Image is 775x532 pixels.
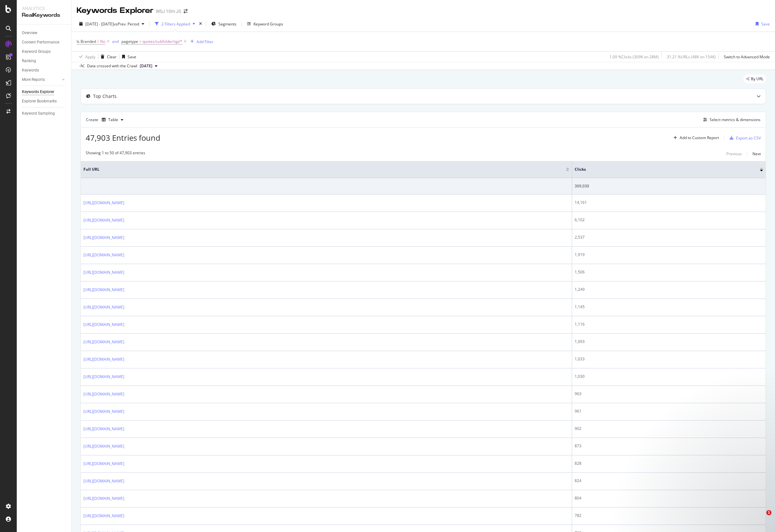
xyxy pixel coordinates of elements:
span: = [97,39,99,44]
span: Full URL [83,166,556,172]
button: Save [753,19,770,29]
button: Table [99,115,126,125]
div: Switch to Advanced Mode [724,54,770,60]
div: Keyword Groups [254,21,283,27]
span: = [139,39,141,44]
div: Table [108,118,118,122]
div: Keyword Sampling [22,110,55,117]
a: [URL][DOMAIN_NAME] [83,391,124,397]
div: 2,537 [575,234,763,240]
div: 1,145 [575,304,763,310]
span: 1 [766,510,771,515]
div: 1,506 [575,269,763,275]
div: 309,030 [575,183,763,189]
div: 873 [575,443,763,449]
button: Switch to Advanced Mode [721,52,770,62]
div: WSJ 10m JS [156,8,181,14]
button: Segments [209,19,239,29]
a: Keywords [22,67,67,74]
div: Overview [22,30,37,36]
button: and [112,38,119,44]
div: and [112,39,119,44]
a: [URL][DOMAIN_NAME] [83,443,124,450]
span: vs Prev. Period [114,21,139,27]
a: [URL][DOMAIN_NAME] [83,339,124,345]
div: legacy label [743,74,766,83]
a: [URL][DOMAIN_NAME] [83,200,124,206]
div: More Reports [22,76,45,83]
div: Clear [107,54,117,60]
button: Select metrics & dimensions [701,116,761,124]
a: [URL][DOMAIN_NAME] [83,304,124,310]
div: 1,093 [575,339,763,345]
div: Export as CSV [736,135,761,141]
div: times [198,21,203,27]
div: Top Charts [93,93,117,100]
div: 824 [575,478,763,484]
div: 1.09 % Clicks ( 309K on 28M ) [609,54,659,60]
span: Segments [218,21,236,27]
a: [URL][DOMAIN_NAME] [83,408,124,415]
button: Clear [98,52,117,62]
div: 1,919 [575,252,763,258]
div: 14,161 [575,200,763,205]
div: RealKeywords [22,12,66,19]
div: Keyword Groups [22,48,51,55]
div: 1,033 [575,356,763,362]
span: By URL [751,77,763,81]
div: Save [761,21,770,27]
div: 963 [575,391,763,397]
a: [URL][DOMAIN_NAME] [83,321,124,328]
div: 1,116 [575,321,763,327]
div: 1,249 [575,287,763,292]
div: 782 [575,513,763,518]
div: 961 [575,408,763,414]
div: Next [752,151,761,157]
a: [URL][DOMAIN_NAME] [83,269,124,276]
div: 31.21 % URLs ( 48K on 154K ) [667,54,716,60]
button: Previous [726,150,742,158]
a: [URL][DOMAIN_NAME] [83,374,124,380]
a: More Reports [22,76,60,83]
div: Showing 1 to 50 of 47,903 entries [86,150,145,158]
div: Keywords Explorer [22,89,54,95]
span: No [100,37,105,46]
div: Add Filter [196,39,214,44]
a: Content Performance [22,39,67,46]
button: [DATE] - [DATE]vsPrev. Period [77,19,147,29]
a: Explorer Bookmarks [22,98,67,105]
span: Clicks [575,166,750,172]
a: [URL][DOMAIN_NAME] [83,356,124,363]
button: Add to Custom Report [671,133,719,143]
div: arrow-right-arrow-left [184,9,187,14]
a: [URL][DOMAIN_NAME] [83,426,124,432]
div: Content Performance [22,39,59,46]
iframe: Intercom live chat [753,510,769,526]
button: Keyword Groups [244,19,286,29]
button: Export as CSV [727,133,761,143]
button: Save [120,52,136,62]
a: [URL][DOMAIN_NAME] [83,287,124,293]
span: 47,903 Entries found [86,132,160,143]
div: Add to Custom Report [680,136,719,140]
a: Keyword Groups [22,48,67,55]
span: pagetype [121,39,138,44]
a: [URL][DOMAIN_NAME] [83,495,124,502]
span: quotes/subfolder/qp/* [142,37,182,46]
div: Keywords Explorer [77,5,153,16]
button: [DATE] [137,62,160,70]
a: [URL][DOMAIN_NAME] [83,217,124,223]
div: 2 Filters Applied [161,21,190,27]
div: Data crossed with the Crawl [87,63,137,69]
a: [URL][DOMAIN_NAME] [83,252,124,258]
div: 6,102 [575,217,763,223]
div: Explorer Bookmarks [22,98,57,105]
span: Is Branded [77,39,96,44]
a: Keywords Explorer [22,89,67,95]
div: Ranking [22,58,36,64]
a: [URL][DOMAIN_NAME] [83,234,124,241]
a: [URL][DOMAIN_NAME] [83,513,124,519]
span: [DATE] - [DATE] [85,21,114,27]
span: 2025 Apr. 19th [140,63,152,69]
a: Ranking [22,58,67,64]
